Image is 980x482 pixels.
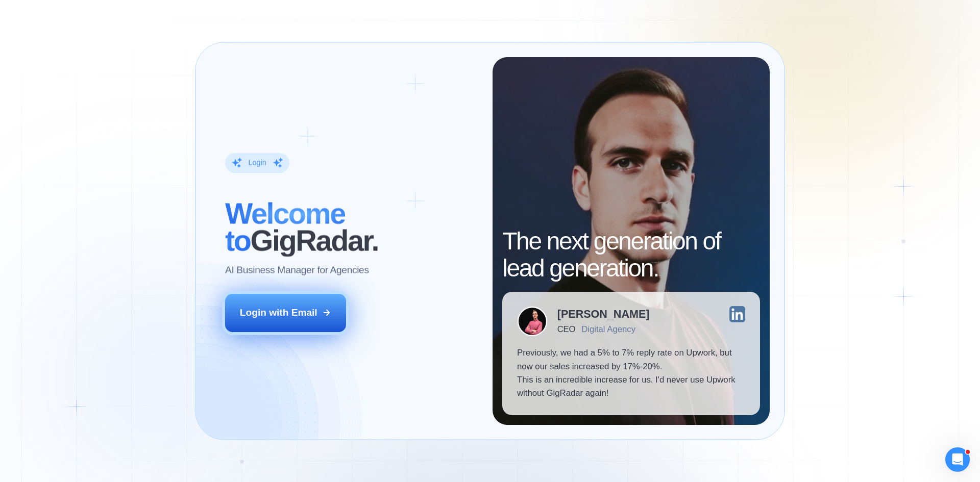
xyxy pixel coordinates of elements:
div: Login [248,158,266,168]
button: Login with Email [225,294,347,332]
h2: The next generation of lead generation. [502,228,760,282]
div: [PERSON_NAME] [557,309,650,320]
p: AI Business Manager for Agencies [225,264,369,277]
h2: ‍ GigRadar. [225,200,478,254]
div: Login with Email [240,306,317,319]
div: CEO [557,324,575,334]
p: Previously, we had a 5% to 7% reply rate on Upwork, but now our sales increased by 17%-20%. This ... [517,346,745,400]
div: Digital Agency [581,324,635,334]
iframe: Intercom live chat [945,447,970,472]
span: Welcome to [225,197,345,257]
